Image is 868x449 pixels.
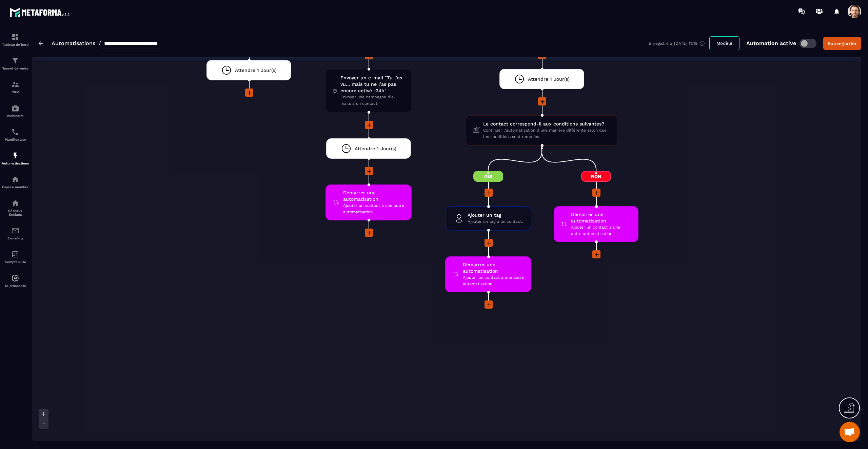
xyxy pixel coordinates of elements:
img: social-network [11,199,19,207]
a: automationsautomationsWebinaire [2,99,29,123]
p: Planificateur [2,138,29,141]
a: schedulerschedulerPlanificateur [2,123,29,147]
img: formation [11,57,19,65]
a: formationformationTableau de bord [2,28,29,52]
span: Ajouter un contact à une autre automatisation. [343,202,405,215]
p: E-mailing [2,236,29,240]
span: Attendre 1 Jour(s) [528,76,570,82]
span: Non [581,171,611,182]
img: scheduler [11,128,19,136]
img: accountant [11,250,19,258]
span: Ajouter un tag [468,212,523,218]
p: Réseaux Sociaux [2,209,29,216]
div: Sauvegarder [828,40,857,47]
a: Automatisations [52,40,95,46]
img: arrow [39,41,43,45]
span: Oui [473,171,503,182]
span: Envoyer une campagne d'e-mails à un contact. [340,94,404,107]
span: / [99,40,101,46]
img: automations [11,104,19,112]
p: IA prospects [2,284,29,288]
span: Ajouter un contact à une autre automatisation. [463,274,525,287]
span: Démarrer une automatisation [571,211,632,224]
a: accountantaccountantComptabilité [2,245,29,269]
span: Attendre 1 Jour(s) [235,67,277,74]
img: logo [9,6,71,18]
a: formationformationTunnel de vente [2,52,29,75]
p: Automatisations [2,161,29,165]
span: Continuer l'automatisation d'une manière différente selon que les conditions sont remplies. [483,127,611,140]
span: Ajouter un tag à un contact. [468,218,523,225]
p: Automation active [746,40,796,46]
p: Webinaire [2,114,29,118]
img: formation [11,33,19,41]
a: emailemailE-mailing [2,221,29,245]
p: Comptabilité [2,260,29,264]
span: Envoyer un e-mail "Tu l’as vu… mais tu ne l’as pas encore activé -24h" [340,75,404,94]
div: Enregistré à [649,40,709,46]
p: CRM [2,90,29,94]
a: social-networksocial-networkRéseaux Sociaux [2,194,29,221]
span: Démarrer une automatisation [343,190,405,202]
a: formationformationCRM [2,75,29,99]
span: Attendre 1 Jour(s) [355,145,396,152]
a: Open chat [840,422,860,442]
span: Le contact correspond-il aux conditions suivantes? [483,121,611,127]
img: automations [11,274,19,282]
p: Tunnel de vente [2,66,29,70]
a: automationsautomationsEspace membre [2,170,29,194]
p: [DATE] 11:19 [674,41,697,46]
img: automations [11,175,19,183]
span: Ajouter un contact à une autre automatisation. [571,224,632,237]
a: automationsautomationsAutomatisations [2,147,29,170]
img: formation [11,80,19,89]
img: email [11,227,19,235]
button: Modèle [709,36,739,50]
button: Sauvegarder [823,37,861,50]
img: automations [11,152,19,160]
p: Espace membre [2,185,29,189]
p: Tableau de bord [2,43,29,46]
span: Démarrer une automatisation [463,261,525,274]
